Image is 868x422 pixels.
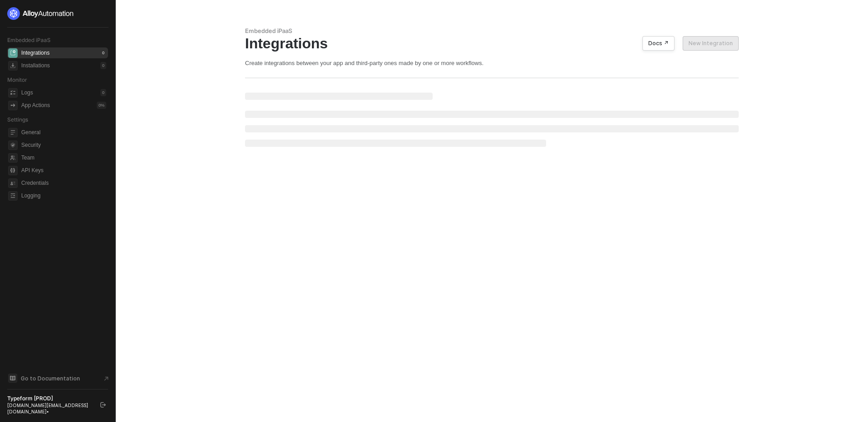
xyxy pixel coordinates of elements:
div: 0 [100,89,106,96]
a: Knowledge Base [7,373,108,384]
div: 0 [100,62,106,69]
div: Docs ↗ [648,40,669,47]
span: documentation [8,374,17,383]
div: 0 [100,49,106,56]
span: logout [100,402,106,408]
span: credentials [8,178,18,188]
button: Docs ↗ [642,36,675,51]
a: logo [7,7,108,20]
div: Typeform [PROD] [7,395,92,402]
div: Logs [21,89,33,97]
span: security [8,141,18,150]
span: general [8,128,18,137]
div: 0 % [97,102,106,109]
img: logo [7,7,74,20]
span: icon-app-actions [8,101,18,110]
span: Team [21,152,106,163]
span: api-key [8,166,18,175]
button: New Integration [683,36,739,51]
span: document-arrow [102,374,111,383]
div: [DOMAIN_NAME][EMAIL_ADDRESS][DOMAIN_NAME] • [7,402,92,415]
span: Settings [7,116,28,123]
span: Go to Documentation [21,375,80,382]
span: API Keys [21,165,106,176]
span: Monitor [7,76,27,83]
span: team [8,153,18,163]
span: integrations [8,48,18,58]
div: Integrations [21,49,50,57]
span: logging [8,191,18,201]
span: installations [8,61,18,70]
span: General [21,127,106,138]
div: Installations [21,62,50,70]
span: Embedded iPaaS [7,37,51,43]
div: Create integrations between your app and third-party ones made by one or more workflows. [245,59,739,67]
span: icon-logs [8,88,18,98]
span: Security [21,140,106,150]
div: Integrations [245,35,739,52]
span: Logging [21,190,106,201]
span: Credentials [21,178,106,188]
div: Embedded iPaaS [245,27,739,35]
div: App Actions [21,102,50,109]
